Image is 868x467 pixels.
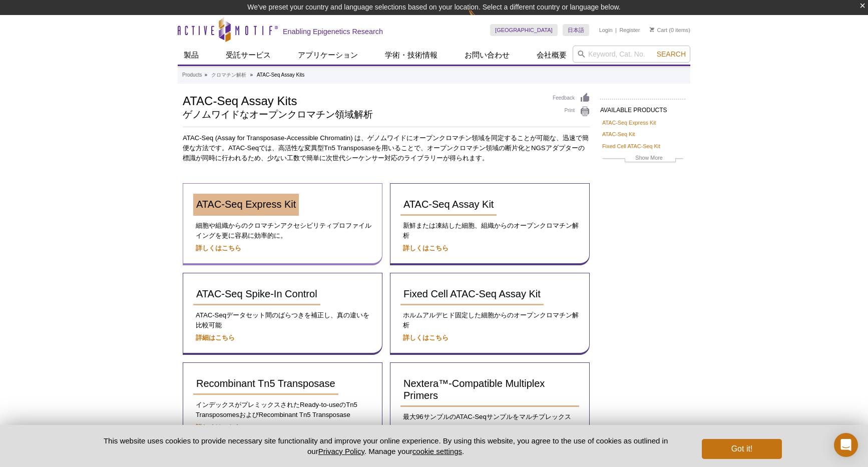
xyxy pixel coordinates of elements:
span: Recombinant Tn5 Transposase [196,378,335,389]
a: Login [599,27,613,34]
h1: ATAC-Seq Assay Kits [183,93,543,108]
p: This website uses cookies to provide necessary site functionality and improve your online experie... [86,435,685,456]
a: Nextera™-Compatible Multiplex Primers [400,373,579,407]
a: 詳しくはこちら [403,244,449,252]
a: 受託サービス [220,46,277,65]
button: Search [654,50,689,59]
span: ATAC-Seq Express Kit [196,199,296,210]
button: Got it! [702,439,782,459]
h2: AVAILABLE PRODUCTS [600,99,685,117]
a: Feedback [553,93,590,104]
a: 詳しくはこちら [196,423,241,431]
a: ATAC-Seq Spike-In Control [193,283,320,305]
p: インデックスがプレミックスされたReady-to-useのTn5 TransposomesおよびRecombinant Tn5 Transposase [193,400,372,420]
li: (0 items) [650,24,690,36]
span: Nextera™-Compatible Multiplex Primers [403,378,545,401]
img: Your Cart [650,27,654,32]
a: 会社概要 [531,46,573,65]
a: お問い合わせ [459,46,516,65]
a: [GEOGRAPHIC_DATA] [490,24,558,36]
li: ATAC-Seq Assay Kits [257,72,304,78]
a: Privacy Policy [318,447,364,455]
a: 日本語 [563,24,589,36]
img: Change Here [468,8,495,31]
p: 最大96サンプルのATAC-Seqサンプルをマルチプレックス [400,412,579,422]
a: 学術・技術情報 [379,46,444,65]
a: ATAC-Seq Kit [602,130,635,139]
a: 詳細はこちら [196,334,235,341]
a: Register [619,27,640,34]
span: ATAC-Seq Spike-In Control [196,288,317,299]
span: Search [657,50,686,58]
a: クロマチン解析 [211,71,246,80]
a: Products [182,71,202,80]
a: Fixed Cell ATAC-Seq Kit [602,142,660,151]
p: ATAC-Seqデータセット間のばらつきを補正し、真の違いを比較可能 [193,310,372,330]
p: 新鮮または凍結した細胞、組織からのオープンクロマチン解析 [400,221,579,241]
a: Show More [602,153,683,165]
a: アプリケーション [292,46,364,65]
a: Recombinant Tn5 Transposase [193,373,338,395]
a: Fixed Cell ATAC-Seq Assay Kit [400,283,544,305]
p: ATAC-Seq (Assay for Transposase-Accessible Chromatin) は、ゲノムワイドにオープンクロマチン領域を同定することが可能な、迅速で簡便な方法です。... [183,133,590,163]
a: ATAC-Seq Assay Kit [400,194,497,216]
a: 詳しくはこちら [403,334,449,341]
h2: ゲノムワイドなオープンクロマチン領域解析 [183,110,543,119]
li: | [615,24,617,36]
p: 細胞や組織からのクロマチンアクセシビリティプロファイルイングを更に容易に効率的に。 [193,221,372,241]
a: ATAC-Seq Express Kit [602,118,656,127]
span: ATAC-Seq Assay Kit [403,199,494,210]
a: ATAC-Seq Express Kit [193,194,299,216]
a: 詳しくはこちら [196,244,241,252]
a: Cart [650,27,667,34]
input: Keyword, Cat. No. [573,46,690,63]
li: » [250,72,253,78]
button: cookie settings [412,447,462,455]
a: Print [553,106,590,117]
li: » [204,72,207,78]
p: ホルムアルデヒド固定した細胞からのオープンクロマチン解析 [400,310,579,330]
div: Open Intercom Messenger [834,433,858,457]
a: 製品 [178,46,205,65]
h2: Enabling Epigenetics Research [283,27,383,36]
span: Fixed Cell ATAC-Seq Assay Kit [403,288,541,299]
